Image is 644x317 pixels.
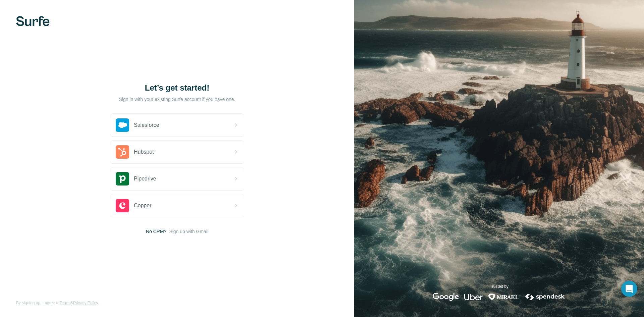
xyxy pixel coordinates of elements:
span: Copper [134,202,151,210]
img: uber's logo [464,293,483,301]
span: By signing up, I agree to & [16,300,98,306]
span: Salesforce [134,121,159,129]
span: Hubspot [134,148,154,156]
h1: Let’s get started! [110,83,244,93]
img: copper's logo [116,199,129,212]
span: Pipedrive [134,175,156,183]
div: Open Intercom Messenger [621,281,637,297]
img: mirakl's logo [488,293,519,301]
a: Privacy Policy [73,301,98,305]
img: salesforce's logo [116,118,129,132]
p: Sign in with your existing Surfe account if you have one. [119,96,235,103]
img: spendesk's logo [524,293,566,301]
a: Terms [59,301,70,305]
p: Trusted by [490,283,508,289]
img: hubspot's logo [116,145,129,159]
span: No CRM? [146,228,166,235]
img: Surfe's logo [16,16,50,26]
img: pipedrive's logo [116,172,129,186]
img: google's logo [433,293,459,301]
button: Sign up with Gmail [169,228,208,235]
